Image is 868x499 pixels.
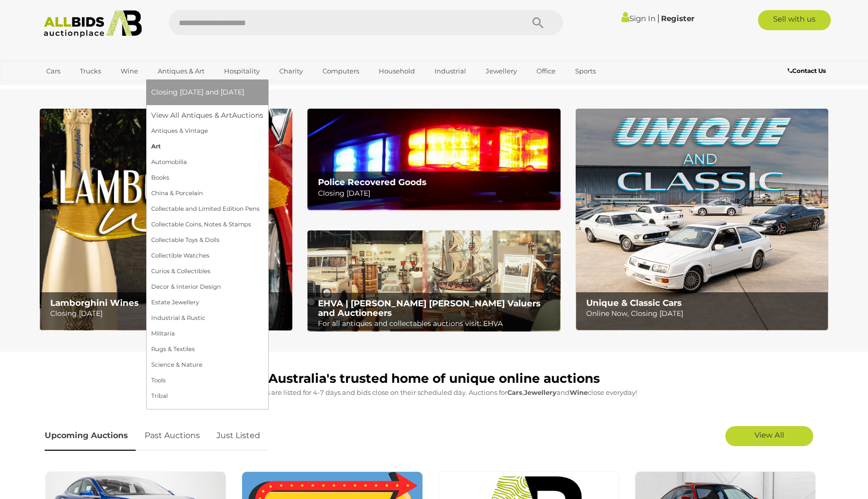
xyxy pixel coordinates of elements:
[586,307,823,320] p: Online Now, Closing [DATE]
[273,63,309,79] a: Charity
[40,109,292,330] a: Lamborghini Wines Lamborghini Wines Closing [DATE]
[73,63,107,79] a: Trucks
[209,421,268,451] a: Just Listed
[586,298,682,308] b: Unique & Classic Cars
[576,109,828,330] a: Unique & Classic Cars Unique & Classic Cars Online Now, Closing [DATE]
[307,109,560,210] img: Police Recovered Goods
[307,230,560,332] a: EHVA | Evans Hastings Valuers and Auctioneers EHVA | [PERSON_NAME] [PERSON_NAME] Valuers and Auct...
[316,63,366,79] a: Computers
[307,109,560,210] a: Police Recovered Goods Police Recovered Goods Closing [DATE]
[621,14,656,23] a: Sign In
[137,421,207,451] a: Past Auctions
[45,387,823,398] p: All Auctions are listed for 4-7 days and bids close on their scheduled day. Auctions for , and cl...
[45,421,136,451] a: Upcoming Auctions
[725,426,813,446] a: View All
[570,388,588,396] strong: Wine
[318,317,555,330] p: For all antiques and collectables auctions visit: EHVA
[524,388,557,396] strong: Jewellery
[40,79,124,96] a: [GEOGRAPHIC_DATA]
[40,109,292,330] img: Lamborghini Wines
[788,67,826,74] b: Contact Us
[114,63,145,79] a: Wine
[50,298,139,308] b: Lamborghini Wines
[307,230,560,332] img: EHVA | Evans Hastings Valuers and Auctioneers
[530,63,562,79] a: Office
[318,177,426,187] b: Police Recovered Goods
[40,63,67,79] a: Cars
[661,14,694,23] a: Register
[513,10,563,35] button: Search
[788,65,828,76] a: Contact Us
[45,372,823,386] h1: Australia's trusted home of unique online auctions
[428,63,473,79] a: Industrial
[50,307,287,320] p: Closing [DATE]
[576,109,828,330] img: Unique & Classic Cars
[218,63,266,79] a: Hospitality
[754,430,784,440] span: View All
[372,63,421,79] a: Household
[318,298,540,318] b: EHVA | [PERSON_NAME] [PERSON_NAME] Valuers and Auctioneers
[569,63,602,79] a: Sports
[151,63,211,79] a: Antiques & Art
[38,10,147,38] img: Allbids.com.au
[479,63,523,79] a: Jewellery
[758,10,831,30] a: Sell with us
[657,13,660,24] span: |
[318,187,555,200] p: Closing [DATE]
[507,388,522,396] strong: Cars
